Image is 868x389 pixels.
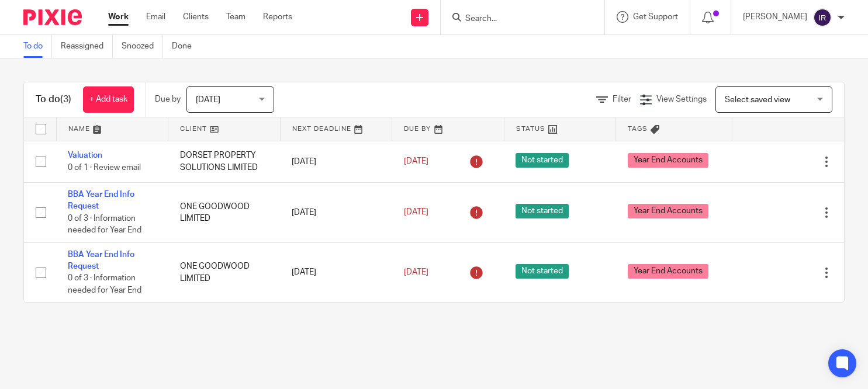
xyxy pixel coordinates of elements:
a: Snoozed [122,35,163,58]
span: (3) [60,95,71,104]
span: Year End Accounts [628,153,708,168]
span: Tags [628,126,648,132]
td: [DATE] [280,182,392,242]
td: DORSET PROPERTY SOLUTIONS LIMITED [168,141,281,182]
span: Not started [516,264,569,279]
span: [DATE] [404,158,428,166]
span: [DATE] [404,268,428,276]
p: Due by [155,93,181,105]
span: 0 of 3 · Information needed for Year End [68,275,141,295]
span: Year End Accounts [628,264,708,279]
a: BBA Year End Info Request [68,251,134,270]
span: Get Support [633,13,678,21]
img: svg%3E [813,8,832,27]
span: Not started [516,204,569,218]
p: [PERSON_NAME] [743,11,807,23]
input: Search [464,14,569,25]
a: Email [146,11,165,23]
a: Clients [183,11,209,23]
span: 0 of 3 · Information needed for Year End [68,214,141,235]
span: Not started [516,153,569,168]
td: [DATE] [280,141,392,182]
td: ONE GOODWOOD LIMITED [168,182,281,242]
span: [DATE] [196,96,220,104]
a: To do [23,35,52,58]
a: Work [108,11,129,23]
span: 0 of 1 · Review email [68,164,141,172]
a: Reports [263,11,292,23]
img: Pixie [23,9,82,25]
span: Year End Accounts [628,204,708,218]
a: + Add task [83,86,134,113]
a: Valuation [68,151,102,159]
span: [DATE] [404,209,428,217]
span: Select saved view [725,96,790,104]
a: Team [226,11,245,23]
a: Done [172,35,200,58]
a: BBA Year End Info Request [68,190,134,210]
td: [DATE] [280,242,392,302]
span: View Settings [656,95,707,103]
span: Filter [613,95,631,103]
a: Reassigned [61,35,113,58]
td: ONE GOODWOOD LIMITED [168,242,281,302]
h1: To do [36,93,71,106]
